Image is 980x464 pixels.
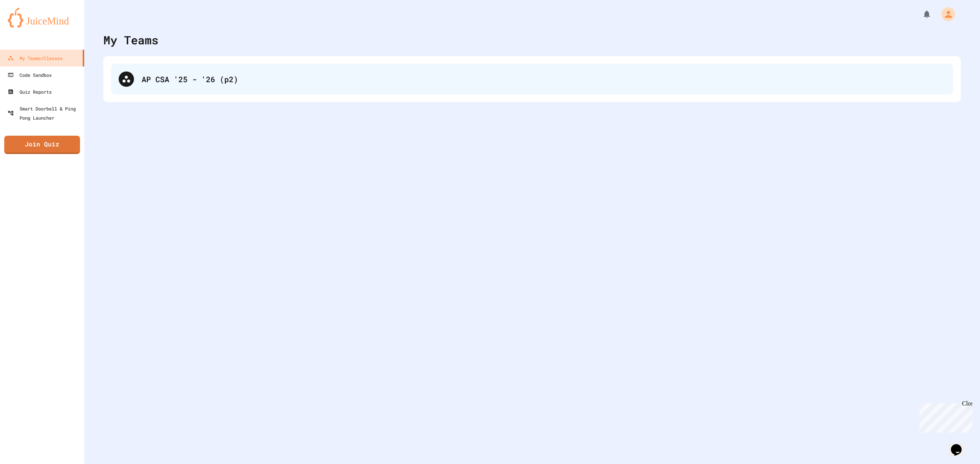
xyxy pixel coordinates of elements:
div: My Teams [103,31,158,49]
iframe: chat widget [948,433,972,456]
div: My Teams/Classes [8,54,62,63]
div: Quiz Reports [8,87,52,96]
div: AP CSA '25 - '26 (p2) [111,64,953,94]
iframe: chat widget [916,400,972,433]
div: AP CSA '25 - '26 (p2) [142,73,946,85]
a: Join Quiz [4,136,80,154]
div: Smart Doorbell & Ping Pong Launcher [8,104,81,122]
div: Chat with us now!Close [3,3,53,49]
div: My Notifications [908,8,933,21]
div: My Account [933,5,957,23]
img: logo-orange.svg [8,8,77,28]
div: Code Sandbox [8,70,52,79]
